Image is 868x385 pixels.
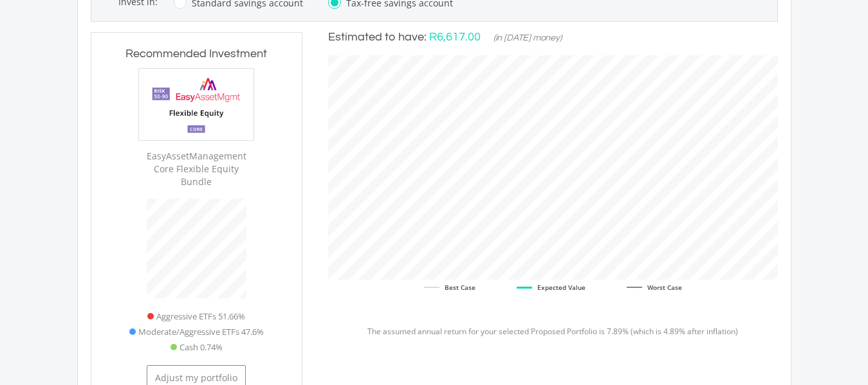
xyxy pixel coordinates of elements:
span: Moderate/Aggressive ETFs 47.6% [138,324,264,339]
span: R6,617.00 [429,31,481,43]
li: Best Case [424,280,476,295]
h3: Recommended Investment [104,45,290,63]
p: The assumed annual return for your selected Proposed Portfolio is 7.89% (which is 4.89% after inf... [328,326,778,337]
span: Estimated to have: [328,31,427,43]
li: Worst Case [627,280,682,295]
span: Aggressive ETFs 51.66% [156,309,245,324]
img: EMPBundle_CEquity.png [139,69,254,139]
span: Cash 0.74% [180,339,223,355]
li: Expected Value [517,280,586,295]
div: EasyAssetManagement Core Flexible Equity Bundle [138,150,254,188]
span: (in [DATE] money) [494,33,562,42]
